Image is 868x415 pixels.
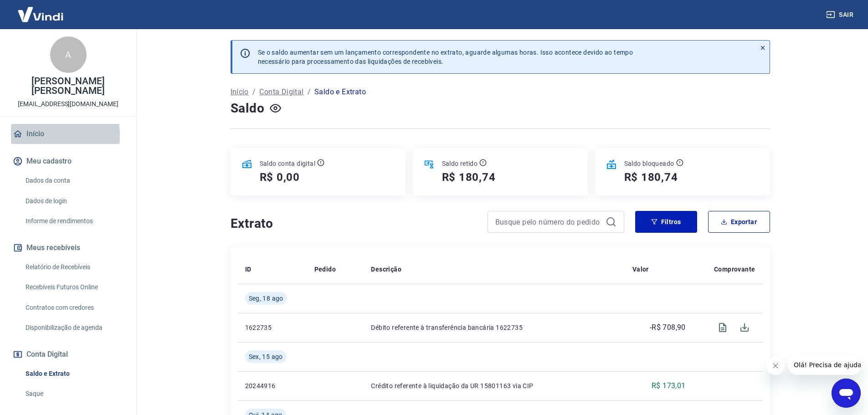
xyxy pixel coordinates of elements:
span: Seg, 18 ago [249,294,283,303]
a: Recebíveis Futuros Online [22,278,125,297]
input: Busque pelo número do pedido [495,215,602,229]
p: Saldo bloqueado [624,159,674,168]
a: Início [231,87,249,97]
iframe: Mensagem da empresa [788,355,861,375]
p: Pedido [314,265,336,274]
span: Visualizar [712,317,734,338]
a: Relatório de Recebíveis [22,258,125,277]
h5: R$ 180,74 [624,170,678,184]
p: Comprovante [714,265,755,274]
a: Dados da conta [22,171,125,190]
a: Saldo e Extrato [22,364,125,383]
button: Meus recebíveis [11,238,125,258]
p: Saldo retido [442,159,478,168]
h4: Extrato [231,215,477,233]
p: [EMAIL_ADDRESS][DOMAIN_NAME] [18,99,118,109]
button: Sair [824,6,857,23]
a: Informe de rendimentos [22,212,125,231]
p: Débito referente à transferência bancária 1622735 [371,323,617,332]
div: A [50,36,87,73]
h4: Saldo [231,99,265,118]
p: Crédito referente à liquidação da UR 15801163 via CIP [371,381,617,390]
p: 20244916 [245,381,300,390]
p: 1622735 [245,323,300,332]
h5: R$ 180,74 [442,170,496,184]
p: / [252,87,256,97]
p: Valor [632,265,649,274]
button: Conta Digital [11,344,125,364]
span: Sex, 15 ago [249,352,283,361]
span: Download [734,317,755,338]
p: ID [245,265,252,274]
p: -R$ 708,90 [650,322,686,333]
p: Saldo conta digital [260,159,316,168]
button: Exportar [708,211,770,233]
a: Saque [22,384,125,403]
button: Filtros [635,211,697,233]
p: [PERSON_NAME] [PERSON_NAME] [7,77,129,96]
a: Contratos com credores [22,298,125,317]
p: Se o saldo aumentar sem um lançamento correspondente no extrato, aguarde algumas horas. Isso acon... [258,48,633,66]
a: Dados de login [22,192,125,210]
h5: R$ 0,00 [260,170,300,184]
img: Vindi [11,0,70,28]
a: Início [11,124,125,144]
p: / [308,87,311,97]
span: Olá! Precisa de ajuda? [5,6,77,14]
button: Meu cadastro [11,151,125,171]
p: Descrição [371,265,401,274]
p: Saldo e Extrato [314,87,366,97]
iframe: Botão para abrir a janela de mensagens [832,379,861,408]
a: Conta Digital [259,87,303,97]
iframe: Fechar mensagem [766,357,785,375]
a: Disponibilização de agenda [22,318,125,337]
p: R$ 173,01 [652,380,686,391]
